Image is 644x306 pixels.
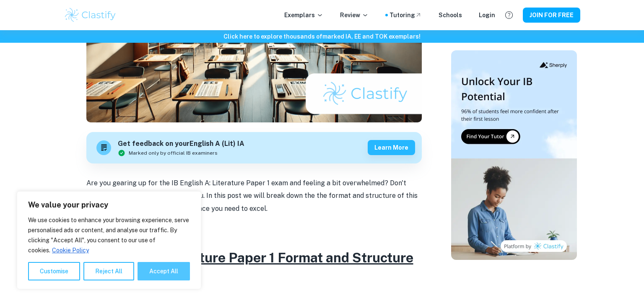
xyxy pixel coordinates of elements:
[86,177,422,215] p: Are you gearing up for the IB English A: Literature Paper 1 exam and feeling a bit overwhelmed? D...
[523,8,580,23] button: JOIN FOR FREE
[439,10,462,20] a: Schools
[17,191,201,289] div: We value your privacy
[502,8,516,22] button: Help and Feedback
[340,10,369,20] p: Review
[28,262,80,280] button: Customise
[86,132,422,163] a: Get feedback on yourEnglish A (Lit) IAMarked only by official IB examinersLearn more
[28,200,190,210] p: We value your privacy
[52,246,89,254] a: Cookie Policy
[390,10,422,20] a: Tutoring
[95,250,413,265] u: English A: Literature Paper 1 Format and Structure
[129,149,218,157] span: Marked only by official IB examiners
[64,7,117,23] img: Clastify logo
[138,262,190,280] button: Accept All
[479,10,495,20] a: Login
[451,50,577,260] img: Thumbnail
[2,32,642,41] h6: Click here to explore thousands of marked IA, EE and TOK exemplars !
[83,262,134,280] button: Reject All
[368,140,415,155] button: Learn more
[28,215,190,255] p: We use cookies to enhance your browsing experience, serve personalised ads or content, and analys...
[284,10,323,20] p: Exemplars
[118,139,244,149] h6: Get feedback on your English A (Lit) IA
